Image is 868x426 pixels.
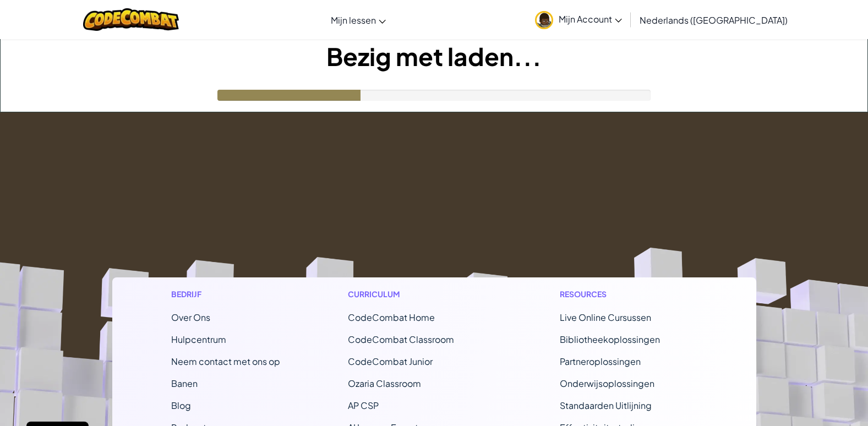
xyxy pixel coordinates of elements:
a: Live Online Cursussen [560,312,651,323]
h1: Bedrijf [171,288,280,300]
a: Ozaria Classroom [348,378,421,389]
a: Blog [171,400,191,411]
span: Mijn lessen [331,14,376,26]
a: Mijn lessen [325,5,391,35]
span: CodeCombat Home [348,312,435,323]
a: AP CSP [348,400,379,411]
a: Hulpcentrum [171,334,226,345]
a: Standaarden Uitlijning [560,400,652,411]
a: CodeCombat Junior [348,356,433,367]
h1: Resources [560,288,697,300]
a: Over Ons [171,312,210,323]
a: CodeCombat Classroom [348,334,454,345]
span: Nederlands ([GEOGRAPHIC_DATA]) [640,14,788,26]
a: Mijn Account [529,2,627,37]
a: Onderwijsoplossingen [560,378,654,389]
img: CodeCombat logo [83,8,179,31]
a: Banen [171,378,198,389]
a: Bibliotheekoplossingen [560,334,660,345]
img: avatar [535,11,553,29]
a: Partneroplossingen [560,356,641,367]
span: Neem contact met ons op [171,356,280,367]
h1: Bezig met laden... [1,39,867,73]
span: Mijn Account [559,13,622,25]
h1: Curriculum [348,288,493,300]
a: Nederlands ([GEOGRAPHIC_DATA]) [634,5,793,35]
